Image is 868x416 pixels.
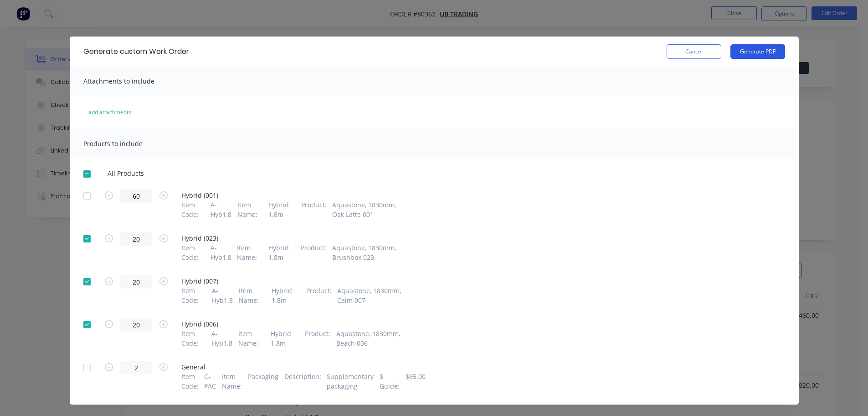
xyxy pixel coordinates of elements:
span: Product : [301,200,327,219]
span: Item Name : [239,286,266,305]
span: $ Guide : [380,372,400,391]
span: General [181,362,409,372]
span: Product : [301,243,326,262]
span: Product : [305,329,330,348]
span: Product : [306,286,332,305]
div: Generate custom Work Order [83,46,189,57]
span: Hybrid 1.8m [271,329,299,348]
span: Item Code : [181,200,205,219]
span: A-Hyb1.8 [211,243,231,262]
span: Hybrid (007) [181,276,409,286]
button: Generate PDF [730,44,785,59]
span: Hybrid 1.8m [268,243,295,262]
span: Item Code : [181,243,205,262]
span: Aquastone, 1830mm, Beach 006 [336,329,409,348]
span: A-Hyb1.8 [211,200,231,219]
span: Hybrid (023) [181,233,409,243]
button: add attachments [79,105,141,120]
span: Aquastone, 1830mm, Calm 007 [337,286,409,305]
span: Hybrid 1.8m [268,200,295,219]
span: Aquastone, 1830mm, Brushbox 023 [332,243,409,262]
button: Cancel [667,44,721,59]
span: Item Name : [237,200,263,219]
span: Hybrid (006) [181,319,409,329]
span: Description : [284,372,321,391]
span: Item Name : [237,243,262,262]
span: Item Code : [181,329,206,348]
span: G-PAC [204,372,216,391]
span: Hybrid 1.8m [272,286,300,305]
span: $65.00 [406,372,426,391]
span: Aquastone, 1830mm, Oak Latte 001 [332,200,409,219]
span: Supplementary packaging [327,372,374,391]
span: Products to include [83,139,143,148]
span: A-Hyb1.8 [211,329,232,348]
span: Item Code : [181,286,206,305]
span: Packaging [248,372,278,391]
span: Attachments to include [83,77,154,85]
span: Item Name : [222,372,242,391]
span: A-Hyb1.8 [212,286,233,305]
span: All Products [108,169,150,178]
span: Item Name : [238,329,265,348]
span: Hybrid (001) [181,190,409,200]
span: Item Code : [181,372,199,391]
